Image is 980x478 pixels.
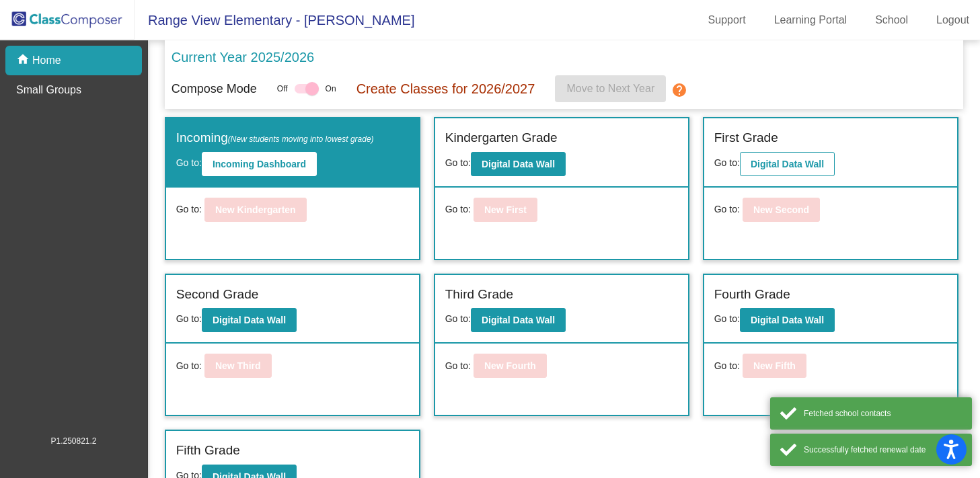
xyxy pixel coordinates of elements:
span: Go to: [714,202,740,216]
b: Digital Data Wall [213,315,286,325]
label: Fourth Grade [714,285,790,305]
a: Logout [926,9,980,31]
b: Incoming Dashboard [213,159,306,169]
b: Digital Data Wall [751,315,824,325]
button: New Third [204,354,272,378]
p: Home [32,52,61,69]
b: Digital Data Wall [482,315,555,325]
span: Move to Next Year [566,83,654,94]
span: Go to: [445,359,471,373]
button: New Kindergarten [204,198,307,222]
b: Digital Data Wall [751,159,824,169]
span: Go to: [714,313,740,324]
p: Small Groups [16,82,81,98]
button: Digital Data Wall [202,308,297,332]
button: Digital Data Wall [471,308,566,332]
button: Digital Data Wall [740,152,835,176]
button: New Fifth [743,354,806,378]
p: Create Classes for 2026/2027 [356,79,535,99]
span: Go to: [445,202,471,216]
div: Fetched school contacts [804,407,962,420]
b: New Fourth [484,360,536,371]
span: Off [277,83,288,95]
span: On [326,83,336,95]
span: Go to: [176,202,202,216]
b: New Second [753,204,809,215]
button: New First [474,198,537,222]
button: Move to Next Year [555,75,666,102]
span: Go to: [445,157,471,168]
p: Compose Mode [172,80,257,98]
button: Digital Data Wall [740,308,835,332]
label: Incoming [176,128,374,148]
span: (New students moving into lowest grade) [228,134,374,144]
mat-icon: home [16,52,32,69]
button: Incoming Dashboard [202,152,317,176]
b: New Kindergarten [215,204,296,215]
b: New First [484,204,527,215]
label: First Grade [714,128,778,148]
span: Go to: [176,313,202,324]
b: New Fifth [753,360,796,371]
a: Learning Portal [763,9,858,31]
a: Support [698,9,757,31]
span: Go to: [445,313,471,324]
span: Range View Elementary - [PERSON_NAME] [135,9,414,31]
button: Digital Data Wall [471,152,566,176]
a: School [864,9,919,31]
b: New Third [215,360,261,371]
b: Digital Data Wall [482,159,555,169]
span: Go to: [714,359,740,373]
mat-icon: help [671,82,687,98]
label: Second Grade [176,285,259,305]
span: Go to: [714,157,740,168]
label: Kindergarten Grade [445,128,558,148]
p: Current Year 2025/2026 [172,47,314,67]
span: Go to: [176,359,202,373]
label: Fifth Grade [176,441,240,461]
button: New Second [743,198,820,222]
span: Go to: [176,157,202,168]
button: New Fourth [474,354,547,378]
div: Successfully fetched renewal date [804,444,962,456]
label: Third Grade [445,285,513,305]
